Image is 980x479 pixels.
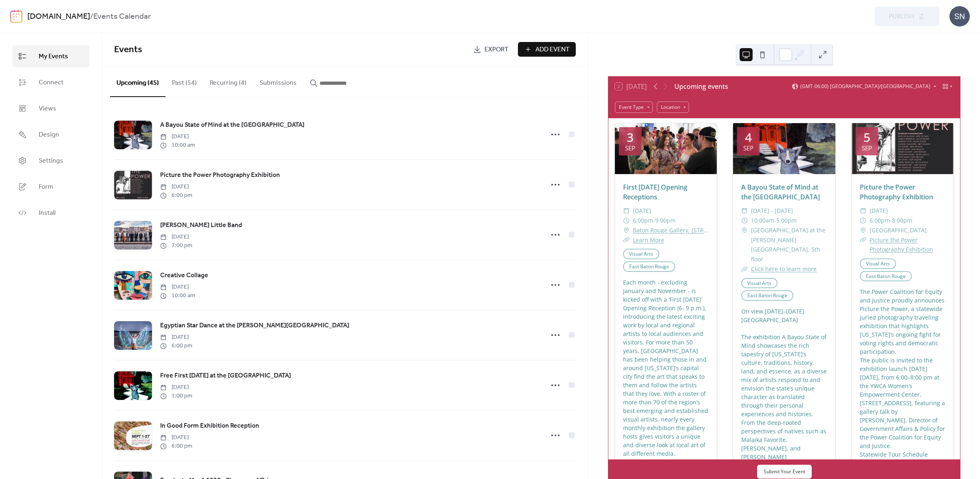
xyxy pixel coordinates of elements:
[623,235,630,245] div: ​
[623,225,630,235] div: ​
[39,104,56,114] span: Views
[633,225,709,235] a: Baton Rouge Gallery, [STREET_ADDRESS][PERSON_NAME]
[160,283,195,291] span: [DATE]
[653,216,655,225] span: -
[12,124,89,146] a: Design
[633,236,664,244] a: Learn More
[860,216,866,225] div: ​
[674,82,728,91] div: Upcoming events
[751,206,793,216] span: [DATE] - [DATE]
[253,66,303,96] button: Submissions
[39,156,63,166] span: Settings
[870,236,933,254] a: Picture the Power Photography Exhibition
[12,97,89,119] a: Views
[160,191,192,200] span: 6:00 pm
[743,145,753,151] div: Sep
[870,225,928,235] span: [GEOGRAPHIC_DATA].
[625,145,635,151] div: Sep
[467,42,515,57] a: Export
[633,206,651,216] span: [DATE]
[741,216,748,225] div: ​
[39,52,68,62] span: My Events
[160,371,291,381] span: Free First [DATE] at the [GEOGRAPHIC_DATA]
[655,216,676,225] span: 9:00pm
[160,270,208,281] a: Creative Collage
[751,265,817,273] a: Click here to learn more
[623,206,630,216] div: ​
[160,170,280,180] span: Picture the Power Photography Exhibition
[160,120,304,130] span: A Bayou State of Mind at the [GEOGRAPHIC_DATA]
[39,130,59,140] span: Design
[165,66,203,96] button: Past (54)
[39,208,55,218] span: Install
[160,442,192,450] span: 6:00 pm
[484,45,509,55] span: Export
[160,320,349,331] a: Egyptian Star Dance at the [PERSON_NAME][GEOGRAPHIC_DATA]
[627,131,634,143] div: 3
[757,465,812,479] button: Submit Your Event
[535,45,570,55] span: Add Event
[623,183,687,201] a: First [DATE] Opening Receptions
[12,45,89,67] a: My Events
[870,216,890,225] span: 6:00pm
[741,206,748,216] div: ​
[12,202,89,224] a: Install
[890,216,892,225] span: -
[160,321,349,331] span: Egyptian Star Dance at the [PERSON_NAME][GEOGRAPHIC_DATA]
[860,183,933,201] a: Picture the Power Photography Exhibition
[751,225,827,264] span: [GEOGRAPHIC_DATA] at the [PERSON_NAME][GEOGRAPHIC_DATA], 5th floor
[623,216,630,225] div: ​
[160,383,192,392] span: [DATE]
[203,66,253,96] button: Recurring (4)
[39,78,64,88] span: Connect
[741,264,748,274] div: ​
[741,183,820,201] a: A Bayou State of Mind at the [GEOGRAPHIC_DATA]
[110,66,165,97] button: Upcoming (45)
[160,291,195,300] span: 10:00 am
[751,216,774,225] span: 10:00am
[12,150,89,172] a: Settings
[160,233,192,241] span: [DATE]
[160,220,242,231] a: [PERSON_NAME] Little Band
[160,120,304,130] a: A Bayou State of Mind at the [GEOGRAPHIC_DATA]
[745,131,752,143] div: 4
[892,216,912,225] span: 8:00pm
[741,225,748,235] div: ​
[160,141,195,150] span: 10:00 am
[633,216,653,225] span: 6:00pm
[870,206,888,216] span: [DATE]
[12,176,89,198] a: Form
[90,9,93,24] b: /
[10,10,22,23] img: logo
[860,206,866,216] div: ​
[160,371,291,381] a: Free First [DATE] at the [GEOGRAPHIC_DATA]
[39,182,53,192] span: Form
[160,433,192,442] span: [DATE]
[518,42,576,57] button: Add Event
[93,9,151,24] b: Events Calendar
[160,421,259,431] a: In Good Form Exhibition Reception
[27,9,90,24] a: [DOMAIN_NAME]
[160,392,192,400] span: 1:00 pm
[160,183,192,191] span: [DATE]
[862,145,872,151] div: Sep
[860,235,866,245] div: ​
[776,216,797,225] span: 5:00pm
[860,225,866,235] div: ​
[800,84,930,89] span: (GMT-06:00) [GEOGRAPHIC_DATA]/[GEOGRAPHIC_DATA]
[160,241,192,250] span: 7:00 pm
[774,216,776,225] span: -
[949,6,970,26] div: SN
[160,170,280,181] a: Picture the Power Photography Exhibition
[160,132,195,141] span: [DATE]
[12,71,89,93] a: Connect
[160,421,259,431] span: In Good Form Exhibition Reception
[160,333,192,342] span: [DATE]
[863,131,870,143] div: 5
[160,342,192,350] span: 6:00 pm
[114,41,142,59] span: Events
